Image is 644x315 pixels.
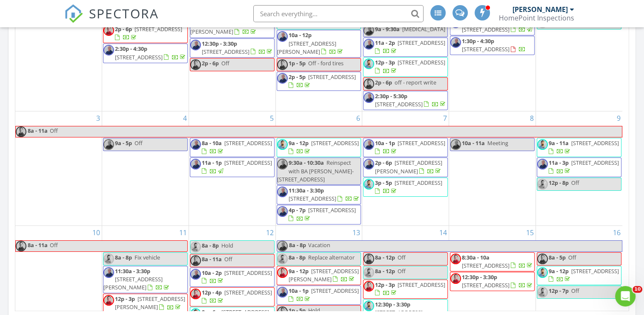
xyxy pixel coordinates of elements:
span: 12:30p - 3:30p [375,300,410,308]
span: [STREET_ADDRESS] [224,159,272,166]
td: Go to August 7, 2025 [362,111,449,226]
img: profile_pic_1.png [364,281,374,292]
span: 12p - 4p [202,289,222,296]
span: 11:30a - 3:30p [289,187,324,194]
img: profile_pic_1.png [16,241,26,251]
a: 12:30p - 3:30p [STREET_ADDRESS] [450,272,535,291]
img: new_head_shot_2.jpg [450,139,461,150]
a: 3p - 5p [STREET_ADDRESS] [363,178,448,197]
span: Off [50,127,58,134]
a: 9a - 11a [STREET_ADDRESS] [289,12,359,27]
img: new_head_shot_2.jpg [190,139,201,150]
img: tom_2.jpg [190,242,201,252]
span: 1p - 5p [289,306,306,314]
span: Hold [308,306,320,314]
span: 10a - 11a [462,139,485,147]
a: 12p - 4p [STREET_ADDRESS] [190,287,275,306]
span: 12:30p - 3:30p [462,273,497,281]
td: Go to August 4, 2025 [102,111,189,226]
span: 8a - 10a [202,139,222,147]
span: Vacation [308,241,330,249]
span: 8a - 12p [375,267,395,275]
a: Go to August 3, 2025 [94,111,102,125]
a: 1:30p - 4:30p [STREET_ADDRESS] [450,36,535,55]
a: 10a - 1p [STREET_ADDRESS] [363,138,448,157]
span: 2:30p - 5:30p [375,92,407,100]
span: [STREET_ADDRESS] [462,45,509,53]
span: 8a - 11a [27,126,48,137]
a: 9a - 12p [STREET_ADDRESS] [289,139,359,155]
a: 4p - 7p [STREET_ADDRESS] [289,206,356,222]
img: new_head_shot_2.jpg [364,39,374,50]
span: Off [135,139,143,147]
span: 12p - 3p [115,295,135,303]
span: 8a - 12p [375,254,395,261]
a: 9a - 12p [STREET_ADDRESS][PERSON_NAME] [277,266,361,285]
a: 12p - 3p [STREET_ADDRESS][PERSON_NAME] [103,294,188,313]
a: 2p - 6p [STREET_ADDRESS][PERSON_NAME] [375,159,442,175]
span: Off [50,241,58,249]
a: 11:30a - 3:30p [STREET_ADDRESS] [277,185,361,204]
span: [STREET_ADDRESS] [202,48,249,55]
span: [STREET_ADDRESS] [398,139,445,147]
img: tom_2.jpg [277,254,288,264]
span: 12p - 3p [375,58,395,66]
iframe: Intercom live chat [615,286,635,306]
span: 9a - 9:30a [375,25,400,33]
span: Off [398,267,406,275]
a: Go to August 6, 2025 [355,111,362,125]
span: 1p - 5p [289,59,306,67]
span: Off [571,179,579,187]
span: 2p - 6p [375,159,392,166]
span: 3p - 5p [375,179,392,187]
span: [STREET_ADDRESS] [308,206,356,214]
span: 9a - 11a [549,139,569,147]
img: profile_pic_1.png [190,59,201,70]
td: Go to August 8, 2025 [449,111,536,226]
a: 10a - 1p [STREET_ADDRESS] [375,139,445,155]
img: new_head_shot_2.jpg [190,269,201,280]
img: new_head_shot_2.jpg [190,159,201,169]
img: new_head_shot_2.jpg [364,92,374,103]
input: Search everything... [253,5,424,22]
img: profile_pic_1.png [450,273,461,284]
a: 9a - 12p [STREET_ADDRESS][PERSON_NAME] [289,267,359,283]
img: profile_pic_1.png [364,254,374,264]
a: 2p - 6p [STREET_ADDRESS] [103,24,188,43]
img: new_head_shot_2.jpg [537,159,548,169]
span: 8a - 8p [289,241,306,251]
span: [MEDICAL_DATA] [402,25,445,33]
span: 10a - 12p [289,31,312,39]
img: new_head_shot_2.jpg [277,241,288,251]
a: 10a - 1p [STREET_ADDRESS] [289,287,359,303]
a: 8a - 10a [STREET_ADDRESS] [202,139,272,155]
a: 9a - 12p [STREET_ADDRESS] [537,266,621,285]
div: [PERSON_NAME] [512,5,568,14]
a: 9a - 11a [STREET_ADDRESS] [537,138,621,157]
span: [STREET_ADDRESS] [398,281,445,289]
a: 9a - 12p [STREET_ADDRESS] [277,138,361,157]
img: new_head_shot_2.jpg [450,37,461,48]
img: new_head_shot_2.jpg [103,45,114,55]
a: 2:30p - 5:30p [STREET_ADDRESS] [375,92,447,108]
a: 2p - 5p [STREET_ADDRESS] [289,73,356,89]
a: 10a - 2p [STREET_ADDRESS] [190,268,275,287]
a: Go to August 5, 2025 [268,111,275,125]
a: Go to August 10, 2025 [91,226,102,239]
span: Fix vehicle [135,254,160,261]
a: Go to August 13, 2025 [351,226,362,239]
span: 12:30p - 3:30p [202,40,237,47]
img: tom_2.jpg [364,179,374,190]
a: 12p - 3p [STREET_ADDRESS] [363,280,448,299]
a: 11:30a - 3:30p [STREET_ADDRESS][PERSON_NAME] [103,267,171,291]
span: Reinspect with BA [PERSON_NAME]-[STREET_ADDRESS] [277,159,354,183]
a: 2p - 6p [STREET_ADDRESS][PERSON_NAME] [363,157,448,177]
a: 2p - 5p [STREET_ADDRESS] [277,72,361,91]
img: new_head_shot_2.jpg [364,139,374,150]
span: Off [568,254,576,261]
span: [STREET_ADDRESS] [375,100,423,108]
img: new_head_shot_2.jpg [364,159,374,169]
span: 10a - 1p [289,287,309,295]
span: 4p - 7p [289,206,306,214]
span: 9:30a - 10:30a [289,159,324,166]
